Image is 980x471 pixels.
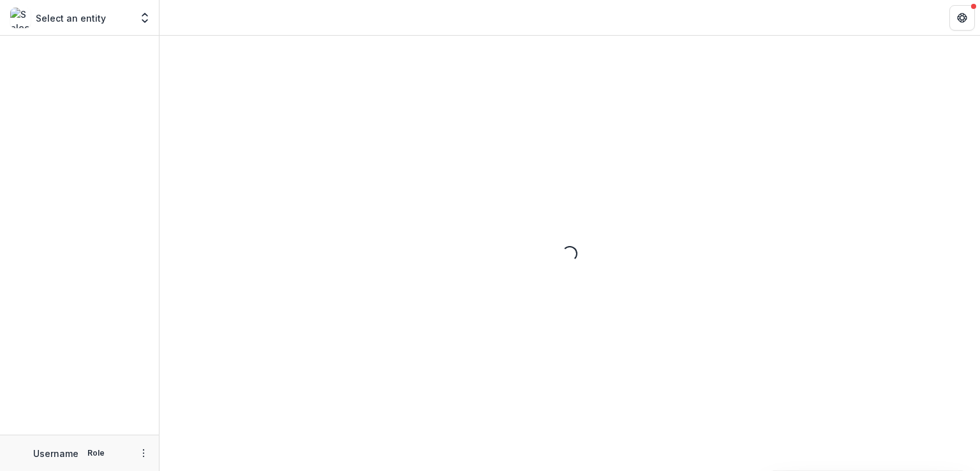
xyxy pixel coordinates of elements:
[84,447,108,459] p: Role
[36,11,106,25] p: Select an entity
[949,5,975,31] button: Get Help
[136,5,154,31] button: Open entity switcher
[33,447,78,460] p: Username
[136,446,151,461] button: More
[10,8,31,28] img: Select an entity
